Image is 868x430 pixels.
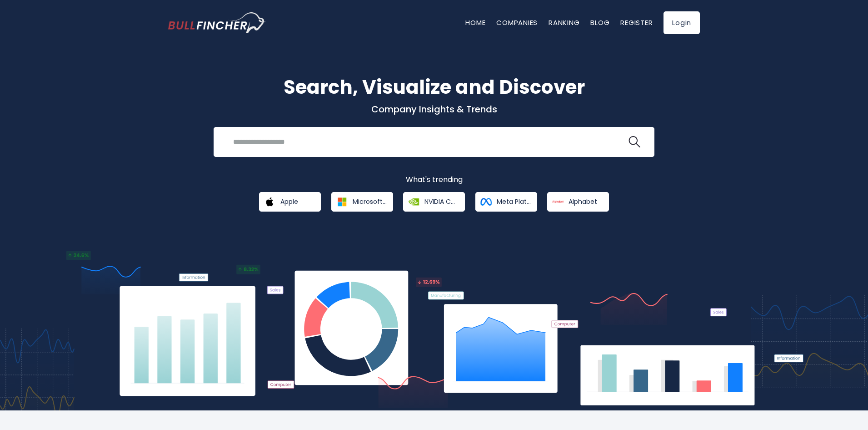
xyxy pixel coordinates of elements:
[475,192,537,212] a: Meta Platforms
[496,18,538,27] a: Companies
[168,175,700,185] p: What's trending
[168,12,266,33] img: bullfincher logo
[259,192,321,212] a: Apple
[331,192,393,212] a: Microsoft Corporation
[663,11,700,34] a: Login
[549,18,579,27] a: Ranking
[403,192,465,212] a: NVIDIA Corporation
[168,73,700,101] h1: Search, Visualize and Discover
[424,197,459,206] span: NVIDIA Corporation
[629,136,640,148] img: search icon
[168,12,266,33] a: Go to homepage
[497,197,531,206] span: Meta Platforms
[620,18,653,27] a: Register
[353,197,387,206] span: Microsoft Corporation
[465,18,485,27] a: Home
[280,197,298,206] span: Apple
[569,197,597,206] span: Alphabet
[590,18,609,27] a: Blog
[547,192,609,212] a: Alphabet
[168,103,700,115] p: Company Insights & Trends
